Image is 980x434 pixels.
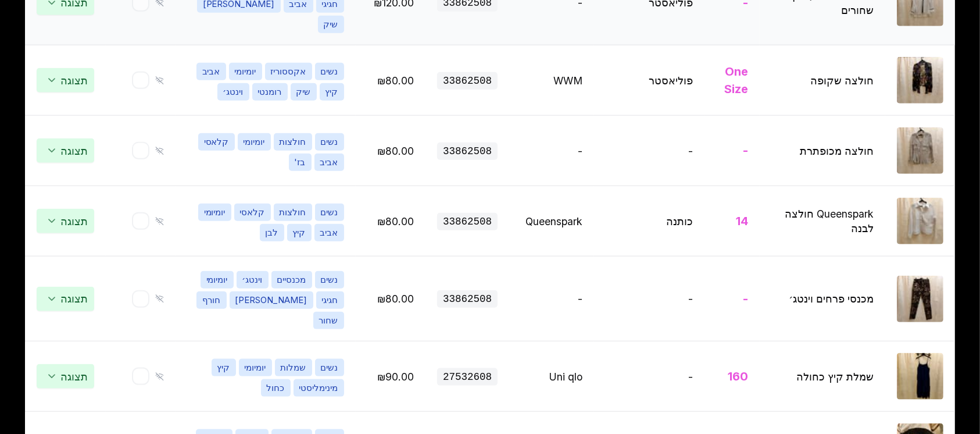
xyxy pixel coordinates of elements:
span: רומנטי [252,83,288,101]
span: חגיגי [316,291,344,309]
span: שמלות [275,359,312,376]
img: Queenspark חולצה לבנה [897,198,943,244]
span: נשים [315,271,344,289]
span: יומיומי [239,359,272,376]
span: 33862508 [437,143,498,160]
span: יומיומי [229,63,262,80]
img: מכנסי פרחים וינטג׳ [897,276,943,322]
img: חולצה מכופתרת [897,127,943,174]
td: One Size [704,45,760,116]
td: - [704,257,760,341]
span: חולצות [274,204,312,221]
span: קיץ [212,359,236,376]
span: אביב [314,224,344,241]
td: WWM [509,45,594,116]
span: Change status [37,68,94,93]
td: - [509,257,594,341]
td: חולצה מכופתרת [760,116,885,186]
td: Queenspark [509,186,594,257]
span: קיץ [287,224,312,241]
span: בז' [289,154,312,171]
td: 160 [704,341,760,412]
td: מכנסי פרחים וינטג׳ [760,257,885,341]
span: יומיומי [198,204,231,221]
td: - [594,116,704,186]
span: מינימליסטי [294,379,344,397]
span: קיץ [320,83,344,101]
span: 33862508 [437,72,498,90]
span: וינטג׳ [237,271,269,289]
span: Edit price [377,215,414,227]
td: חולצה שקופה [760,45,885,116]
span: שיק [318,16,344,33]
span: 33862508 [437,213,498,230]
span: 33862508 [437,290,498,308]
span: אביב [314,154,344,171]
span: נשים [315,359,344,376]
span: לבן [260,224,284,241]
span: מכנסיים [271,271,312,289]
span: נשים [315,63,344,80]
td: - [594,341,704,412]
span: אביב [196,63,226,80]
span: נשים [315,133,344,151]
span: קלאסי [234,204,271,221]
td: - [704,116,760,186]
span: קלאסי [198,133,235,151]
span: שחור [313,312,344,329]
td: שמלת קיץ כחולה [760,341,885,412]
td: - [594,257,704,341]
td: 14 [704,186,760,257]
span: חולצות [274,133,312,151]
span: Change status [37,364,94,389]
span: Change status [37,209,94,233]
span: Edit price [377,371,414,383]
img: שמלת קיץ כחולה [897,353,943,400]
img: חולצה שקופה [897,57,943,104]
span: כחול [261,379,291,397]
span: Change status [37,287,94,311]
span: יומיומי [201,271,234,289]
td: פוליאסטר [594,45,704,116]
span: אקססוריז [265,63,312,80]
span: יומיומי [238,133,271,151]
span: חורף [196,291,227,309]
span: וינטג׳ [217,83,249,101]
span: 27532608 [437,368,498,386]
span: נשים [315,204,344,221]
span: Edit price [377,145,414,157]
span: Edit price [377,74,414,87]
td: Uni qlo [509,341,594,412]
td: - [509,116,594,186]
span: Change status [37,138,94,163]
td: Queenspark חולצה לבנה [760,186,885,257]
span: שיק [291,83,317,101]
td: כותנה [594,186,704,257]
span: Edit price [377,293,414,305]
span: [PERSON_NAME] [230,291,313,309]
